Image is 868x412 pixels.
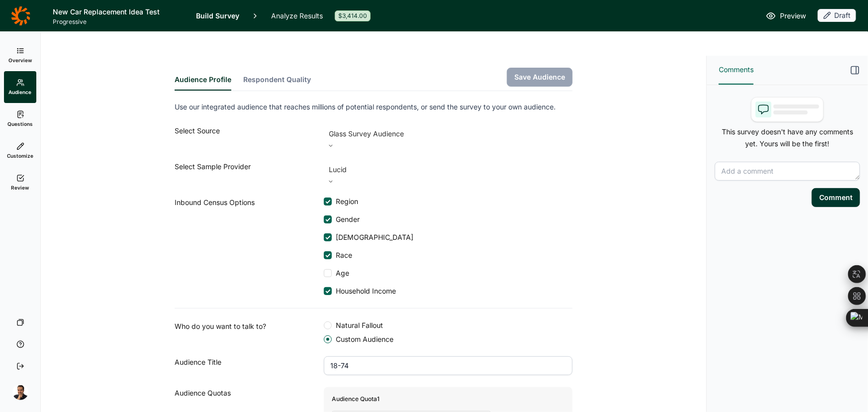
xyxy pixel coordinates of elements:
[332,395,565,403] div: Audience Quota 1
[7,120,33,127] span: Questions
[4,103,36,135] a: Questions
[332,268,349,278] span: Age
[780,10,806,22] span: Preview
[818,9,856,22] div: Draft
[715,126,860,150] p: This survey doesn't have any comments yet. Yours will be the first!
[332,214,360,224] span: Gender
[332,197,358,206] span: Region
[175,356,324,375] div: Audience Title
[53,6,184,18] h1: New Car Replacement Idea Test
[818,9,856,23] button: Draft
[332,250,352,260] span: Race
[324,356,573,375] input: ex: Age Range
[175,75,231,85] span: Audience Profile
[719,64,754,76] span: Comments
[12,384,28,400] img: amg06m4ozjtcyqqhuw5b.png
[812,188,860,207] button: Comment
[175,197,324,296] div: Inbound Census Options
[719,56,754,85] button: Comments
[332,232,413,242] span: [DEMOGRAPHIC_DATA]
[175,320,324,344] div: Who do you want to talk to?
[332,334,393,344] span: Custom Audience
[4,39,36,71] a: Overview
[175,161,324,185] div: Select Sample Provider
[243,75,311,91] button: Respondent Quality
[4,71,36,103] a: Audience
[11,184,29,191] span: Review
[335,10,371,21] div: $3,414.00
[175,101,573,113] p: Use our integrated audience that reaches millions of potential respondents, or send the survey to...
[53,18,184,26] span: Progressive
[332,286,396,296] span: Household Income
[4,167,36,199] a: Review
[766,10,806,22] a: Preview
[332,320,383,330] span: Natural Fallout
[507,68,573,87] button: Save Audience
[175,125,324,149] div: Select Source
[8,57,32,64] span: Overview
[9,89,32,96] span: Audience
[7,152,33,159] span: Customize
[4,135,36,167] a: Customize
